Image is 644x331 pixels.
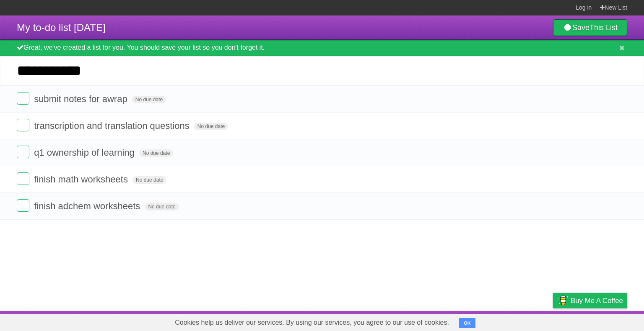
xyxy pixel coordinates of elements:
[17,172,29,185] label: Done
[441,313,459,329] a: About
[542,313,564,329] a: Privacy
[557,293,569,308] img: Buy me a coffee
[469,313,503,329] a: Developers
[514,313,532,329] a: Terms
[553,293,627,308] a: Buy me a coffee
[34,94,130,104] span: submit notes for awrap
[34,147,137,158] span: q1 ownership of learning
[553,19,627,36] a: SaveThis List
[145,203,179,210] span: No due date
[17,199,29,212] label: Done
[589,23,618,32] b: This List
[139,149,173,157] span: No due date
[132,176,166,184] span: No due date
[459,318,475,328] button: OK
[574,313,627,329] a: Suggest a feature
[17,22,106,33] span: My to-do list [DATE]
[166,314,457,331] span: Cookies help us deliver our services. By using our services, you agree to our use of cookies.
[17,146,29,158] label: Done
[17,119,29,131] label: Done
[17,92,29,105] label: Done
[132,96,166,103] span: No due date
[571,293,623,308] span: Buy me a coffee
[194,123,228,130] span: No due date
[34,121,192,131] span: transcription and translation questions
[34,201,142,211] span: finish adchem worksheets
[34,174,130,185] span: finish math worksheets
